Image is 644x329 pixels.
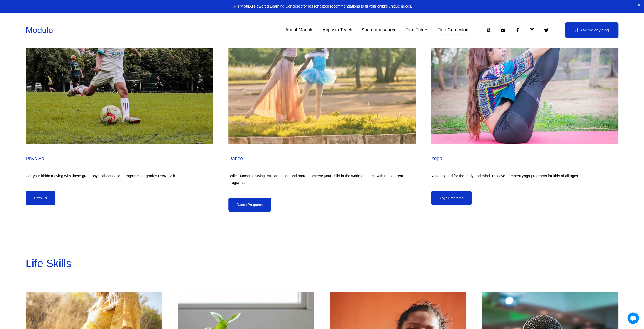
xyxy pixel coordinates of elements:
a: Find Curriculum [437,26,469,35]
a: YouTube [500,28,506,33]
a: Twitter [543,28,549,33]
p: Life Skills [26,254,618,273]
a: Share a resource [361,26,396,35]
a: Modulo [26,25,53,35]
a: Find Tutors [406,26,428,35]
a: Apply to Teach [322,26,352,35]
a: Instagram [529,28,535,33]
a: Apple Podcasts [486,28,491,33]
a: Dance Programs [228,198,271,211]
a: AI-Powered Learning Concierge [249,4,302,8]
h2: Yoga [431,155,618,162]
p: Get your kiddo moving with these great physical education programs for grades PreK-12th. [26,173,213,180]
h2: Dance [228,155,415,162]
p: Yoga is good for the body and mind. Discover the best yoga programs for kids of all ages [431,173,618,180]
p: Ballet, Modern, Swing, African dance and more. Immerse your child in the world of dance with thes... [228,173,415,186]
h2: Phys Ed [26,155,213,162]
a: ✨ Ask me anything [565,22,618,38]
a: Phys Ed [26,191,55,205]
a: Facebook [515,28,520,33]
a: Yoga Programs [431,191,472,205]
a: About Modulo [285,26,314,35]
